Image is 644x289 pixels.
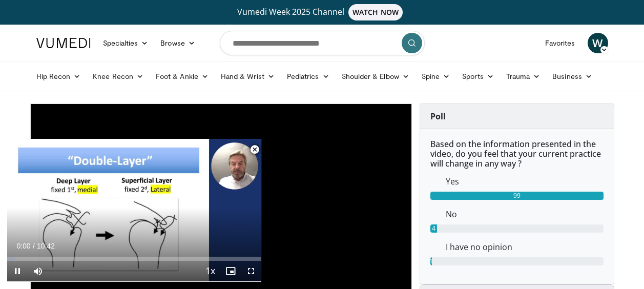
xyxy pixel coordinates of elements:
[30,66,87,87] a: Hip Recon
[430,192,604,200] div: 99
[430,111,446,122] strong: Poll
[588,33,608,53] a: W
[456,66,500,87] a: Sports
[16,242,30,250] span: 0:00
[28,261,48,281] button: Mute
[87,66,150,87] a: Knee Recon
[500,66,547,87] a: Trauma
[150,66,215,87] a: Foot & Ankle
[97,33,155,53] a: Specialties
[220,31,425,55] input: Search topics, interventions
[430,139,604,169] h6: Based on the information presented in the video, do you feel that your current practice will chan...
[348,4,403,20] span: WATCH NOW
[416,66,456,87] a: Spine
[438,175,611,188] dd: Yes
[281,66,336,87] a: Pediatrics
[220,261,241,281] button: Enable picture-in-picture mode
[438,208,611,220] dd: No
[546,66,598,87] a: Business
[36,38,91,48] img: VuMedi Logo
[244,139,265,160] button: Close
[430,224,438,233] div: 4
[241,261,261,281] button: Fullscreen
[438,241,611,253] dd: I have no opinion
[200,261,220,281] button: Playback Rate
[336,66,416,87] a: Shoulder & Elbow
[154,33,201,53] a: Browse
[7,139,261,282] video-js: Video Player
[430,257,432,265] div: 1
[33,242,35,250] span: /
[38,4,607,20] a: Vumedi Week 2025 ChannelWATCH NOW
[539,33,581,53] a: Favorites
[37,242,55,250] span: 10:42
[215,66,281,87] a: Hand & Wrist
[7,257,261,261] div: Progress Bar
[7,261,28,281] button: Pause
